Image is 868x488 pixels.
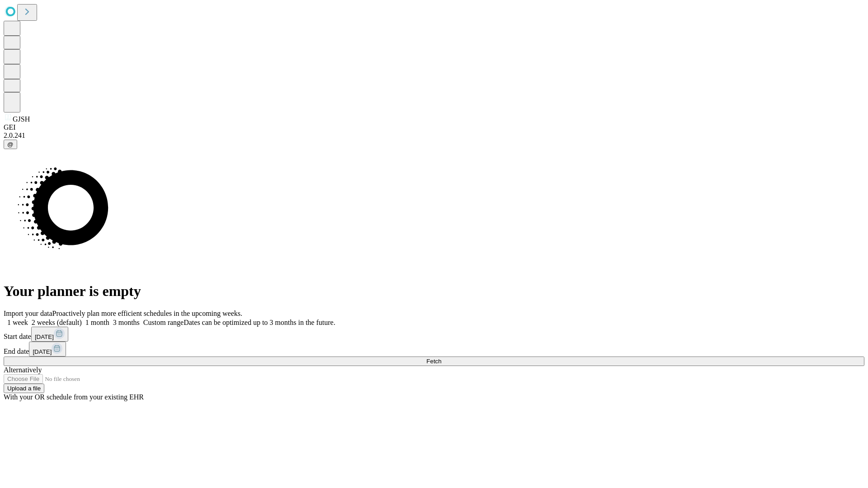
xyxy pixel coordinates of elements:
div: 2.0.241 [4,131,864,140]
span: GJSH [13,115,30,123]
button: @ [4,140,17,149]
h1: Your planner is empty [4,283,864,300]
span: Fetch [426,358,441,365]
button: Upload a file [4,384,44,393]
span: 3 months [113,319,140,326]
span: @ [7,141,14,148]
div: Start date [4,327,864,342]
button: Fetch [4,357,864,366]
span: 1 month [85,319,109,326]
button: [DATE] [29,342,66,357]
span: Custom range [143,319,184,326]
button: [DATE] [31,327,68,342]
span: 2 weeks (default) [32,319,82,326]
div: End date [4,342,864,357]
span: [DATE] [35,333,54,340]
span: Alternatively [4,366,42,374]
span: Import your data [4,310,52,317]
div: GEI [4,123,864,131]
span: Dates can be optimized up to 3 months in the future. [184,319,335,326]
span: With your OR schedule from your existing EHR [4,393,144,401]
span: [DATE] [33,348,52,355]
span: 1 week [7,319,28,326]
span: Proactively plan more efficient schedules in the upcoming weeks. [52,310,242,317]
